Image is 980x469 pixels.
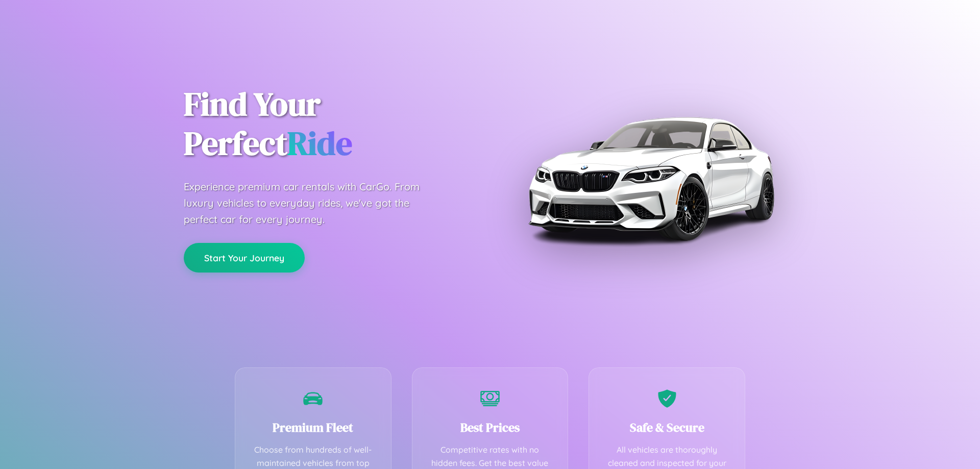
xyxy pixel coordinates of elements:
[251,419,376,436] h3: Premium Fleet
[604,419,729,436] h3: Safe & Secure
[184,243,305,273] button: Start Your Journey
[287,121,352,165] span: Ride
[523,51,778,306] img: Premium BMW car rental vehicle
[428,419,553,436] h3: Best Prices
[184,85,475,163] h1: Find Your Perfect
[184,179,439,228] p: Experience premium car rentals with CarGo. From luxury vehicles to everyday rides, we've got the ...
